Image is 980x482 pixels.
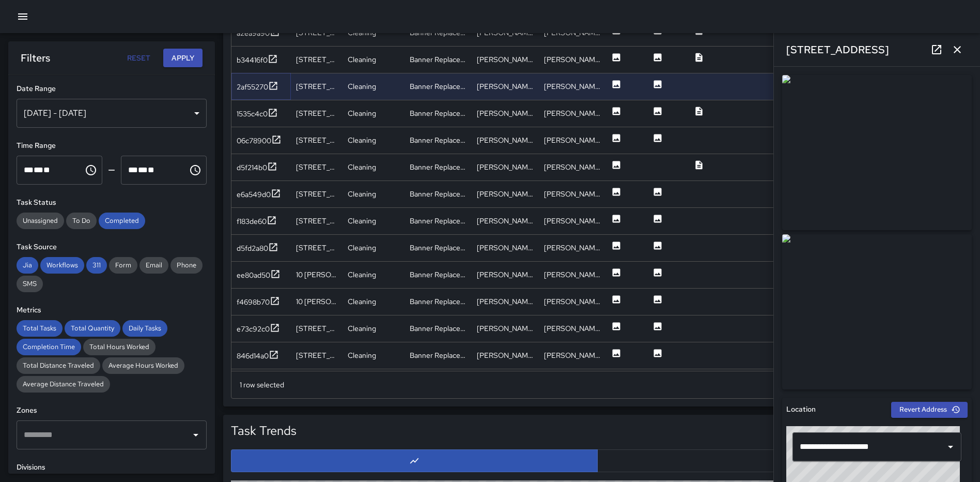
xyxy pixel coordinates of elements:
[139,257,168,274] div: Email
[237,216,267,227] div: f183de60
[291,288,343,315] div: 10 Harry Thomas Way Northeast
[343,46,405,73] div: Cleaning
[539,234,606,261] div: Waverly Phillips
[343,100,405,127] div: Cleaning
[405,100,472,127] div: Banner Replacement
[343,180,405,207] div: Cleaning
[405,207,472,234] div: Banner Replacement
[405,261,472,288] div: Banner Replacement
[343,154,405,180] div: Cleaning
[17,213,64,229] div: Unassigned
[472,127,539,154] div: Foday Sankoh
[539,73,606,100] div: Ruben Lechuga
[343,315,405,342] div: Cleaning
[291,100,343,127] div: 801 North Capitol Street Northeast
[17,257,38,274] div: Jia
[237,269,281,282] button: ee80ad50
[65,323,120,334] span: Total Quantity
[237,242,278,255] button: d5fd2a80
[17,99,207,128] div: [DATE] - [DATE]
[138,166,148,174] span: Minutes
[99,216,145,226] span: Completed
[472,342,539,369] div: Ruben Lechuga
[343,261,405,288] div: Cleaning
[405,154,472,180] div: Banner Replacement
[539,315,606,342] div: Ruben Lechuga
[343,288,405,315] div: Cleaning
[40,260,84,270] span: Workflows
[17,376,110,393] div: Average Distance Traveled
[539,46,606,73] div: Ruben Lechuga
[405,127,472,154] div: Banner Replacement
[17,405,207,416] h6: Zones
[237,55,268,65] div: b34416f0
[539,342,606,369] div: Ruben Lechuga
[21,50,50,66] h6: Filters
[472,100,539,127] div: Richard Young
[539,127,606,154] div: Foday Sankoh
[17,379,110,389] span: Average Distance Traveled
[237,188,281,201] button: e6a549d0
[17,279,43,289] span: SMS
[24,166,34,174] span: Hours
[539,180,606,207] div: Waverly Phillips
[237,351,269,361] div: 846d14a0
[17,197,207,208] h6: Task Status
[237,323,280,336] button: e73c92c0
[102,357,184,374] div: Average Hours Worked
[291,234,343,261] div: 1500 Eckington Place Northeast
[17,342,81,352] span: Completion Time
[237,28,270,38] div: a2ea9a90
[237,27,280,40] button: a2ea9a90
[405,73,472,100] div: Banner Replacement
[43,166,50,174] span: Meridiem
[17,305,207,316] h6: Metrics
[405,46,472,73] div: Banner Replacement
[472,234,539,261] div: Waverly Phillips
[66,213,97,229] div: To Do
[17,360,100,371] span: Total Distance Traveled
[237,81,278,94] button: 2af55270
[231,449,598,472] button: Line Chart
[170,260,203,270] span: Phone
[17,260,38,270] span: Jia
[40,257,84,274] div: Workflows
[237,189,271,200] div: e6a549d0
[139,260,168,270] span: Email
[291,342,343,369] div: 227 Harry Thomas Way Northeast
[291,154,343,180] div: 1520 Eckington Place Northeast
[237,243,268,253] div: d5fd2a80
[291,73,343,100] div: 130 M Street Northeast
[185,160,206,180] button: Choose time, selected time is 11:59 PM
[405,180,472,207] div: Banner Replacement
[189,428,203,442] button: Open
[65,320,120,337] div: Total Quantity
[237,54,278,67] button: b34416f0
[17,462,207,473] h6: Divisions
[237,135,271,146] div: 06c78900
[343,207,405,234] div: Cleaning
[405,234,472,261] div: Banner Replacement
[17,83,207,95] h6: Date Range
[539,288,606,315] div: Waverly Phillips
[472,180,539,207] div: Waverly Phillips
[539,154,606,180] div: Ruben Lechuga
[539,261,606,288] div: Waverly Phillips
[409,456,419,466] svg: Line Chart
[17,216,64,226] span: Unassigned
[472,207,539,234] div: Waverly Phillips
[472,73,539,100] div: Ruben Lechuga
[17,140,207,152] h6: Time Range
[17,339,81,355] div: Completion Time
[472,315,539,342] div: Ruben Lechuga
[109,257,137,274] div: Form
[472,261,539,288] div: Waverly Phillips
[163,49,203,68] button: Apply
[405,288,472,315] div: Banner Replacement
[343,73,405,100] div: Cleaning
[237,109,268,119] div: 1535c4c0
[291,261,343,288] div: 10 Harry Thomas Way Northeast
[237,108,278,120] button: 1535c4c0
[34,166,43,174] span: Minutes
[17,242,207,253] h6: Task Source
